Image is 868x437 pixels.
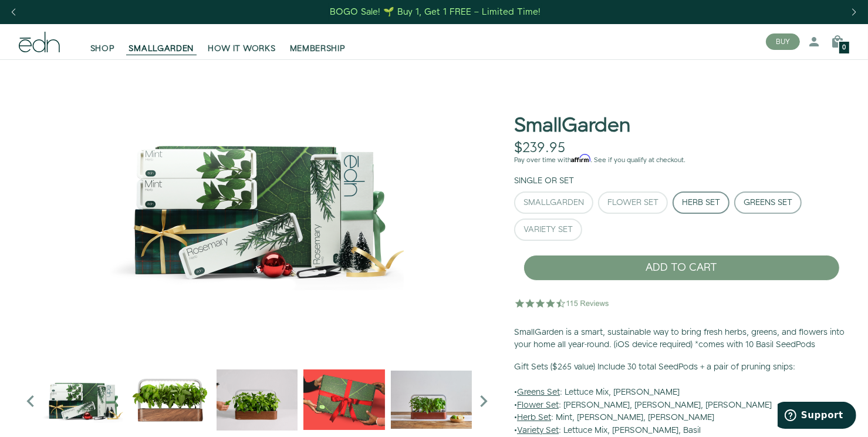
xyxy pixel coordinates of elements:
[330,6,541,18] div: BOGO Sale! 🌱 Buy 1, Get 1 FREE – Limited Time!
[514,218,582,241] button: Variety Set
[290,43,346,55] span: MEMBERSHIP
[523,226,573,234] div: Variety Set
[90,43,115,55] span: SHOP
[514,155,849,166] p: Pay over time with . See if you qualify at checkout.
[523,199,584,207] div: SmallGarden
[472,389,495,413] i: Next slide
[607,199,658,207] div: Flower Set
[201,29,282,55] a: HOW IT WORKS
[734,191,802,214] button: Greens Set
[83,29,122,55] a: SHOP
[208,43,275,55] span: HOW IT WORKS
[682,199,720,207] div: Herb Set
[514,191,593,214] button: SmallGarden
[514,140,565,157] div: $239.95
[673,191,729,214] button: Herb Set
[571,154,590,163] span: Affirm
[514,175,574,187] label: Single or Set
[19,59,495,353] img: edn-holiday-value-herbs-1-square_1000x.png
[517,386,560,398] u: Greens Set
[514,115,630,137] h1: SmallGarden
[283,29,353,55] a: MEMBERSHIP
[523,255,840,281] button: ADD TO CART
[129,43,194,55] span: SMALLGARDEN
[598,191,668,214] button: Flower Set
[19,389,42,413] i: Previous slide
[744,199,792,207] div: Greens Set
[122,29,201,55] a: SMALLGARDEN
[514,291,611,315] img: 4.5 star rating
[517,425,559,436] u: Variety Set
[843,45,846,51] span: 0
[329,3,542,21] a: BOGO Sale! 🌱 Buy 1, Get 1 FREE – Limited Time!
[766,33,800,50] button: BUY
[517,412,551,423] u: Herb Set
[778,402,856,431] iframe: Opens a widget where you can find more information
[517,399,559,411] u: Flower Set
[514,327,849,352] p: SmallGarden is a smart, sustainable way to bring fresh herbs, greens, and flowers into your home ...
[514,361,795,373] b: Gift Sets ($265 value) Include 30 total SeedPods + a pair of pruning snips:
